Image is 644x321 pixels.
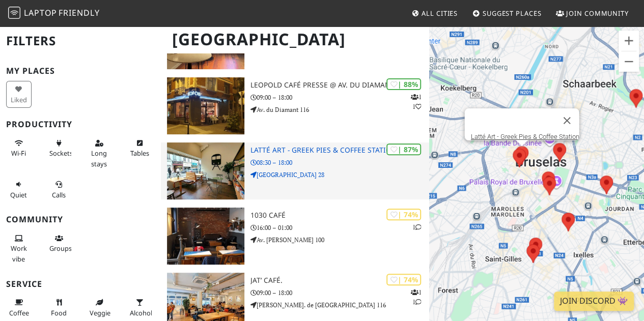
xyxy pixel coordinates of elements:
a: Latté Art - Greek Pies & Coffee Station | 87% Latté Art - Greek Pies & Coffee Station 08:30 – 18:... [161,142,429,199]
a: Leopold Café Presse @ Av. du Diamant | 88% 11 Leopold Café Presse @ Av. du Diamant 09:00 – 18:00 ... [161,77,429,134]
div: | 74% [386,274,421,285]
button: Veggie [87,294,112,321]
h3: Productivity [6,120,155,129]
h3: Service [6,279,155,289]
h3: Leopold Café Presse @ Av. du Diamant [250,81,429,90]
div: | 74% [386,209,421,220]
span: Work-friendly tables [130,149,149,158]
span: Long stays [91,149,107,168]
p: 16:00 – 01:00 [250,223,429,232]
button: Reducir [619,51,639,72]
img: LaptopFriendly [8,7,20,19]
span: Friendly [59,7,99,18]
span: Suggest Places [483,9,542,18]
p: 1 1 [410,92,421,111]
span: Food [51,308,67,317]
button: Alcohol [127,294,152,321]
button: Quiet [6,176,32,203]
h3: My Places [6,66,155,76]
p: [PERSON_NAME]. de [GEOGRAPHIC_DATA] 116 [250,300,429,310]
button: Work vibe [6,230,32,267]
h1: [GEOGRAPHIC_DATA] [164,25,427,53]
span: People working [11,244,27,263]
span: Video/audio calls [52,190,66,199]
div: | 87% [386,143,421,155]
h3: Latté Art - Greek Pies & Coffee Station [250,146,429,155]
span: Join Community [566,9,629,18]
p: 1 [412,222,421,232]
button: Cerrar [555,108,579,133]
h2: Filters [6,25,155,56]
span: Alcohol [130,308,152,317]
a: Join Community [552,4,633,22]
button: Long stays [87,135,112,172]
span: Stable Wi-Fi [11,149,26,158]
img: Latté Art - Greek Pies & Coffee Station [167,142,244,199]
a: LaptopFriendly LaptopFriendly [8,5,100,22]
p: [GEOGRAPHIC_DATA] 28 [250,170,429,180]
h3: Community [6,215,155,224]
p: Av. du Diamant 116 [250,105,429,114]
a: Latté Art - Greek Pies & Coffee Station [471,133,579,140]
p: 09:00 – 18:00 [250,93,429,102]
button: Ampliar [619,31,639,51]
button: Food [46,294,72,321]
span: Quiet [10,190,27,199]
a: Suggest Places [468,4,546,22]
p: 08:30 – 18:00 [250,158,429,167]
span: Coffee [9,308,29,317]
img: Leopold Café Presse @ Av. du Diamant [167,77,244,134]
h3: 1030 Café [250,211,429,220]
a: 1030 Café | 74% 1 1030 Café 16:00 – 01:00 Av. [PERSON_NAME] 100 [161,208,429,265]
button: Groups [46,230,72,257]
span: Laptop [24,7,57,18]
h3: JAT’ Café. [250,276,429,285]
p: Av. [PERSON_NAME] 100 [250,235,429,245]
div: | 88% [386,78,421,90]
span: All Cities [422,9,458,18]
p: 1 1 [410,287,421,307]
a: Join Discord 👾 [554,291,634,311]
span: Group tables [49,244,72,253]
button: Coffee [6,294,32,321]
p: 09:00 – 18:00 [250,288,429,298]
span: Power sockets [49,149,73,158]
img: 1030 Café [167,208,244,265]
button: Wi-Fi [6,135,32,162]
button: Tables [127,135,152,162]
button: Calls [46,176,72,203]
a: All Cities [407,4,462,22]
span: Veggie [90,308,110,317]
button: Sockets [46,135,72,162]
